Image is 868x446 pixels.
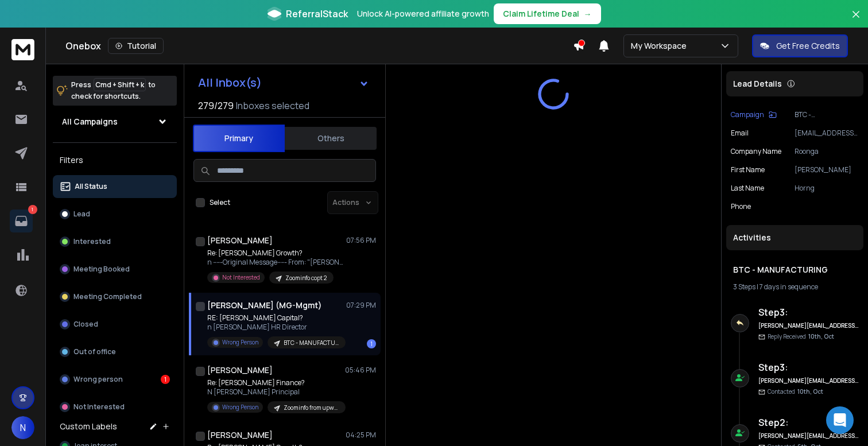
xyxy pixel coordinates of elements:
span: 279 / 279 [198,99,234,113]
span: 10th, Oct [808,332,834,340]
span: ReferralStack [286,7,348,21]
p: Closed [73,320,98,329]
p: [PERSON_NAME] [795,165,859,174]
p: Zoominfo from upwork guy maybe its a scam who knows [284,404,339,412]
button: Primary [193,125,285,152]
h6: [PERSON_NAME][EMAIL_ADDRESS][DOMAIN_NAME] [758,377,859,385]
h6: [PERSON_NAME][EMAIL_ADDRESS][DOMAIN_NAME] [758,432,859,440]
div: Open Intercom Messenger [826,406,854,434]
p: Last Name [731,184,764,193]
div: Activities [726,225,863,250]
p: n [PERSON_NAME] HR Director [207,323,345,332]
p: N [PERSON_NAME] Principal [207,387,345,397]
p: Email [731,129,749,138]
p: Interested [73,237,111,246]
h1: [PERSON_NAME] [207,429,273,441]
p: Roonga [795,147,859,156]
p: RE: [PERSON_NAME] Capital? [207,313,345,323]
button: Close banner [848,7,863,34]
h6: Step 3 : [758,360,859,374]
button: Others [285,126,377,151]
button: All Campaigns [53,110,177,133]
h3: Filters [53,152,177,168]
p: First Name [731,165,765,174]
span: 10th, Oct [797,387,823,395]
label: Select [210,198,230,207]
p: Contacted [768,387,823,396]
button: Tutorial [108,38,164,54]
button: Wrong person1 [53,368,177,391]
button: Lead [53,203,177,226]
h1: [PERSON_NAME] [207,235,273,246]
p: Company Name [731,147,781,156]
p: 05:46 PM [345,366,376,375]
p: BTC - MANUFACTURING [284,339,339,347]
button: All Inbox(s) [189,71,378,94]
a: 1 [10,210,33,232]
p: All Status [75,182,107,191]
p: Press to check for shortcuts. [71,79,156,102]
button: All Status [53,175,177,198]
span: Cmd + Shift + k [94,78,146,91]
h1: All Campaigns [62,116,118,127]
button: Closed [53,313,177,336]
p: Wrong person [73,375,123,384]
p: Campaign [731,110,764,119]
p: Lead [73,210,90,219]
p: Re: [PERSON_NAME] Finance? [207,378,345,387]
p: Wrong Person [222,338,258,347]
p: Get Free Credits [776,40,840,52]
button: Campaign [731,110,777,119]
button: Out of office [53,340,177,363]
div: 1 [161,375,170,384]
span: 7 days in sequence [759,282,818,292]
h6: Step 2 : [758,416,859,429]
span: → [584,8,592,20]
span: 3 Steps [733,282,755,292]
p: Meeting Booked [73,265,130,274]
h1: [PERSON_NAME] (MG-Mgmt) [207,300,322,311]
div: | [733,282,857,292]
button: Meeting Booked [53,258,177,281]
p: Re: [PERSON_NAME] Growth? [207,249,345,258]
p: BTC - MANUFACTURING [795,110,859,119]
p: Lead Details [733,78,782,90]
p: n -----Original Message----- From: "[PERSON_NAME] [207,258,345,267]
h1: [PERSON_NAME] [207,364,273,376]
p: Zoominfo copt 2 [285,274,327,282]
p: Wrong Person [222,403,258,412]
h6: [PERSON_NAME][EMAIL_ADDRESS][DOMAIN_NAME] [758,321,859,330]
h1: All Inbox(s) [198,77,262,88]
h1: BTC - MANUFACTURING [733,264,857,276]
p: Out of office [73,347,116,356]
p: Not Interested [73,402,125,412]
h3: Inboxes selected [236,99,309,113]
p: Not Interested [222,273,260,282]
button: Claim Lifetime Deal→ [494,3,601,24]
button: N [11,416,34,439]
h6: Step 3 : [758,305,859,319]
button: Not Interested [53,395,177,418]
p: Meeting Completed [73,292,142,301]
p: My Workspace [631,40,691,52]
button: Interested [53,230,177,253]
p: Horng [795,184,859,193]
p: 07:56 PM [346,236,376,245]
div: 1 [367,339,376,348]
p: 04:25 PM [346,431,376,440]
button: Meeting Completed [53,285,177,308]
p: 1 [28,205,37,214]
p: [EMAIL_ADDRESS][DOMAIN_NAME] [795,129,859,138]
p: Reply Received [768,332,834,341]
p: Phone [731,202,751,211]
div: Onebox [65,38,573,54]
p: Unlock AI-powered affiliate growth [357,8,489,20]
h3: Custom Labels [60,421,117,432]
p: 07:29 PM [346,301,376,310]
button: Get Free Credits [752,34,848,57]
